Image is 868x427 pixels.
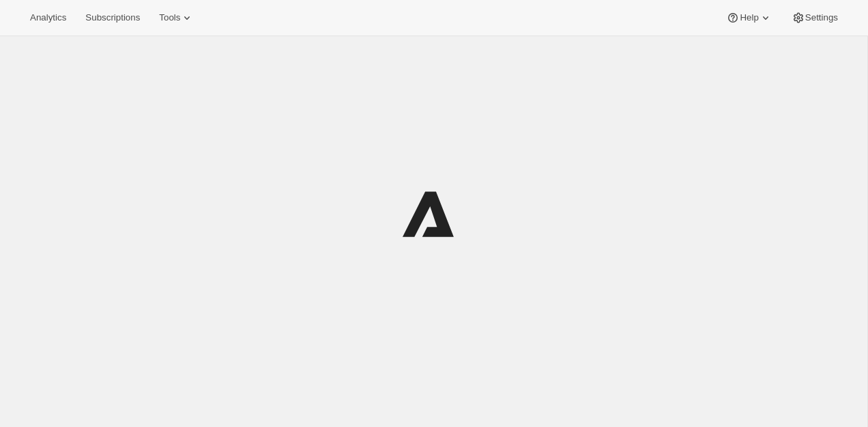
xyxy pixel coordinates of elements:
button: Subscriptions [77,8,148,27]
span: Subscriptions [85,12,140,23]
span: Settings [805,12,838,23]
span: Tools [159,12,180,23]
span: Help [740,12,758,23]
button: Analytics [22,8,74,27]
button: Help [718,8,780,27]
button: Settings [783,8,846,27]
button: Tools [151,8,202,27]
span: Analytics [30,12,66,23]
